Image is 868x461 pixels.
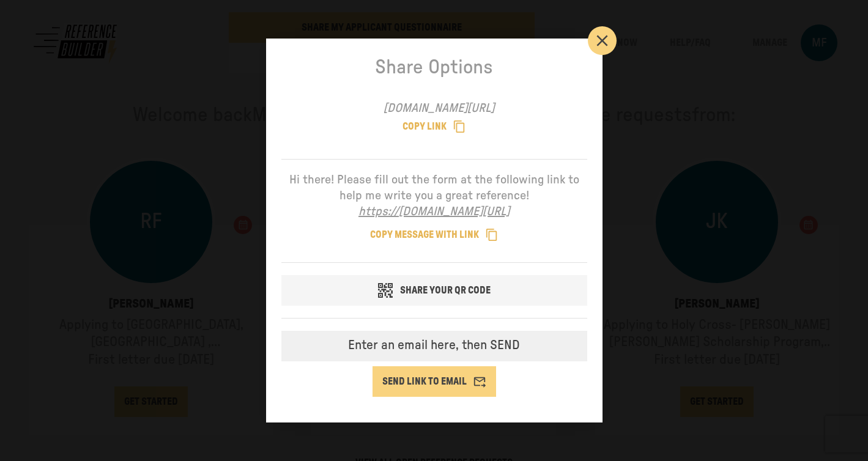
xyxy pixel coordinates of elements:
button: SEND LINK TO EMAIL [373,366,496,397]
button: COPY MESSAGE WITH LINK [360,219,508,250]
button: SHARE YOUR QR CODE [281,275,587,306]
p: Share Options [375,55,493,81]
button: COPY LINK [393,116,476,147]
p: https:// [DOMAIN_NAME][URL] [281,204,587,219]
p: [DOMAIN_NAME][URL] [384,100,494,116]
p: Hi there! Please fill out the form at the following link to help me write you a great reference! [281,172,587,204]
